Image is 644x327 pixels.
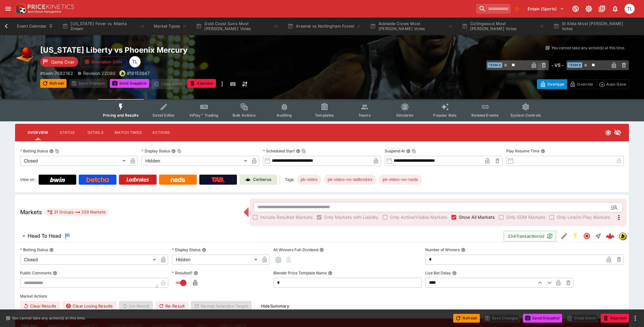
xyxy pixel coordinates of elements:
[40,79,67,88] button: Refresh
[506,214,545,220] span: Only SGM Markets
[581,230,593,242] button: Closed
[273,247,318,252] p: All Winners Full-Dividend
[551,62,564,68] h6: - VS -
[127,70,150,76] p: Copy To Clipboard
[425,247,460,252] p: Number of Winners
[40,70,73,76] p: Copy To Clipboard
[452,271,457,275] button: Live Bet Delay
[81,56,127,67] button: Simulation Error
[476,4,511,14] input: search
[49,149,54,153] button: Betting StatusCopy To Clipboard
[570,3,581,14] button: Connected to PK
[623,2,636,16] button: Trent Lewis
[297,175,321,185] div: Betting Target: cerberus
[537,79,567,89] button: Overtype
[23,125,53,140] button: Overview
[461,248,465,252] button: Number of Winners
[15,230,504,242] button: Head To Head
[3,3,14,14] button: open drawer
[40,45,335,55] h2: Copy To Clipboard
[619,233,626,240] img: bwin
[512,4,522,14] button: No Bookmarks
[324,175,376,185] div: Betting Target: cerberus
[606,232,614,240] div: 4ea2226c-195e-4be3-b16b-6e35dd556a80
[510,113,541,118] span: System Controls
[551,45,625,51] p: You cannot take any action(s) at this time.
[58,18,149,35] button: [US_STATE] Fever vs Atlanta Dream
[523,314,562,323] button: Send Snapshot
[406,149,411,153] button: Suspend AtCopy To Clipboard
[12,315,86,321] p: You cannot take any action(s) at this time.
[20,247,48,252] p: Betting Status
[577,81,593,87] p: Override
[245,177,250,182] img: Cerberus
[276,113,292,118] span: Auditing
[150,18,191,35] button: Market Types
[233,113,256,118] span: Bulk Actions
[83,70,115,76] p: Revision 22080
[433,113,457,118] span: Popular Bets
[110,125,147,140] button: Match Times
[593,230,604,242] button: Straight
[606,232,614,240] img: logo-cerberus--red.svg
[153,113,175,118] span: Detail Editor
[81,125,110,140] button: Details
[601,314,629,321] span: Mark an event as closed and abandoned.
[458,18,548,35] button: Collingwood Most [PERSON_NAME] Votes
[615,214,623,221] svg: More
[172,255,260,265] div: Hidden
[487,62,502,68] span: Team A
[253,177,271,183] p: Cerberus
[171,149,176,153] button: Display StatusCopy To Clipboard
[14,3,26,15] img: PriceKinetics Logo
[86,177,109,182] img: Betcha
[596,3,608,14] button: Documentation
[412,149,416,153] button: Copy To Clipboard
[601,314,629,323] button: Abandon
[187,80,216,86] span: Mark an event as closed and abandoned.
[28,10,62,13] img: Sportsbook Management
[263,148,295,154] p: Scheduled Start
[53,271,57,275] button: Public Comments
[506,148,539,154] p: Play Resume Time
[218,79,226,89] button: more
[119,301,153,311] span: Un-Result
[358,113,371,118] span: Teams
[547,81,564,87] p: Overtype
[315,113,334,118] span: Templates
[302,149,306,153] button: Copy To Clipboard
[257,301,293,311] button: HideSummary
[284,18,365,35] button: Arsenal vs Nottingham Forest
[605,129,611,136] svg: Closed
[396,113,414,118] span: Simulator
[567,79,596,89] button: Override
[297,177,321,183] span: pk-video
[51,59,74,65] p: Game Over
[202,248,206,252] button: Display Status
[20,156,128,166] div: Closed
[631,314,639,322] button: more
[20,255,158,265] div: Closed
[596,79,629,89] button: Auto-Save
[537,79,629,89] div: Start From
[379,177,422,183] span: pk-video-no-neds
[155,301,188,311] button: Re-Result
[20,208,42,216] h5: Markets
[541,149,545,153] button: Play Resume Time
[50,177,65,182] img: Bwin
[567,62,582,68] span: Team B
[98,99,546,121] div: Event type filters
[28,233,61,239] h6: Head To Head
[171,177,185,182] img: Neds
[110,79,149,88] button: Send Snapshot
[619,232,626,240] div: bwin
[319,248,324,252] button: All Winners Full-Dividend
[187,79,216,88] button: Abandon
[425,270,451,276] p: Live Bet Delay
[324,177,376,183] span: pk-video-no-ladbrokes
[273,270,327,276] p: Blender Price Template Name
[604,230,616,242] a: 4ea2226c-195e-4be3-b16b-6e35dd556a80
[20,175,36,185] label: View on :
[557,214,610,220] span: Only Live/In-Play Markets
